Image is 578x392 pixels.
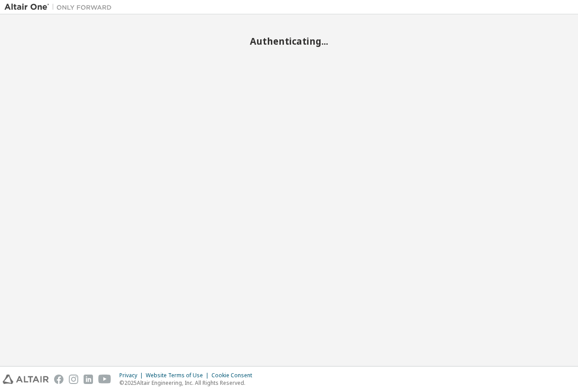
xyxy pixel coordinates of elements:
[84,375,93,384] img: linkedin.svg
[3,375,49,384] img: altair_logo.svg
[211,372,257,379] div: Cookie Consent
[119,379,257,387] p: © 2025 Altair Engineering, Inc. All Rights Reserved.
[119,372,146,379] div: Privacy
[54,375,63,384] img: facebook.svg
[98,375,111,384] img: youtube.svg
[146,372,211,379] div: Website Terms of Use
[4,35,574,47] h2: Authenticating...
[4,3,116,12] img: Altair One
[69,375,78,384] img: instagram.svg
